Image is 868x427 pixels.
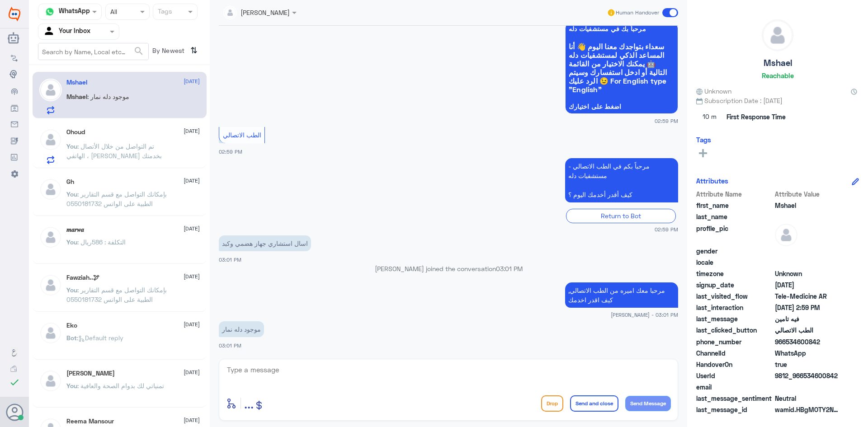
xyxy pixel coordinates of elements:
[77,382,164,389] span: : تمنياتي لك بدوام الصحة والعافية
[696,405,773,414] span: last_message_id
[762,20,793,51] img: defaultAdmin.png
[616,9,659,17] span: Human Handover
[149,43,187,61] span: By Newest
[696,394,773,403] span: last_message_sentiment
[696,291,773,301] span: last_visited_flow
[775,269,840,278] span: Unknown
[66,418,114,425] h5: Reema Mansour
[244,393,254,413] button: ...
[39,274,62,296] img: defaultAdmin.png
[496,265,523,272] span: 03:01 PM
[655,117,678,125] span: 02:59 PM
[775,291,840,301] span: Tele-Medicine AR
[66,322,77,329] h5: Eko
[184,225,200,233] span: [DATE]
[219,321,264,337] p: 2/10/2025, 3:01 PM
[570,395,618,412] button: Send and close
[565,158,678,202] p: 2/10/2025, 2:59 PM
[66,334,77,342] span: Bot
[696,246,773,256] span: gender
[184,77,200,85] span: [DATE]
[775,258,840,267] span: null
[66,190,77,198] span: You
[66,286,77,294] span: You
[762,71,794,80] h6: Reachable
[244,395,254,411] span: ...
[696,269,773,278] span: timezone
[696,280,773,290] span: signup_date
[625,396,671,411] button: Send Message
[696,224,773,244] span: profile_pic
[696,360,773,369] span: HandoverOn
[133,46,144,56] span: search
[223,131,261,139] span: الطب الاتصالي
[9,377,20,388] i: check
[39,322,62,344] img: defaultAdmin.png
[39,370,62,392] img: defaultAdmin.png
[696,189,773,199] span: Attribute Name
[696,314,773,324] span: last_message
[696,201,773,210] span: first_name
[66,93,87,100] span: Mshael
[219,264,678,273] p: [PERSON_NAME] joined the conversation
[66,370,115,377] h5: Mohammed ALRASHED
[696,382,773,392] span: email
[66,286,167,303] span: : بإمكانك التواصل مع قسم التقارير الطبية على الواتس 0550181732
[38,43,148,60] input: Search by Name, Local etc…
[775,382,840,392] span: null
[184,320,200,328] span: [DATE]
[39,178,62,201] img: defaultAdmin.png
[219,149,242,155] span: 02:59 PM
[219,235,311,251] p: 2/10/2025, 3:01 PM
[43,25,57,38] img: yourInbox.svg
[156,6,172,18] div: Tags
[696,86,731,96] span: Unknown
[66,79,87,86] h5: Mshael
[133,44,144,59] button: search
[696,212,773,221] span: last_name
[696,258,773,267] span: locale
[566,209,676,223] div: Return to Bot
[775,303,840,312] span: 2025-10-02T11:59:41.626Z
[775,348,840,358] span: 2
[9,7,20,21] img: Widebot Logo
[66,274,99,282] h5: Fawziah..🕊
[66,178,74,186] h5: Gh
[611,311,678,319] span: [PERSON_NAME] - 03:01 PM
[184,177,200,185] span: [DATE]
[696,303,773,312] span: last_interaction
[655,225,678,233] span: 02:59 PM
[66,226,84,234] h5: 𝒎𝒂𝒓𝒘𝒂
[77,334,123,342] span: : Default reply
[6,404,23,421] button: Avatar
[43,5,57,19] img: whatsapp.png
[541,395,563,412] button: Drop
[775,224,797,246] img: defaultAdmin.png
[184,272,200,281] span: [DATE]
[775,325,840,335] span: الطب الاتصالي
[569,42,675,94] span: سعداء بتواجدك معنا اليوم 👋 أنا المساعد الذكي لمستشفيات دله 🤖 يمكنك الاختيار من القائمة التالية أو...
[775,314,840,324] span: فيه تامين
[696,109,723,125] span: 10 m
[66,238,77,246] span: You
[696,96,859,105] span: Subscription Date : [DATE]
[39,226,62,249] img: defaultAdmin.png
[66,142,77,150] span: You
[775,337,840,347] span: 966534600842
[39,79,62,101] img: defaultAdmin.png
[184,368,200,376] span: [DATE]
[696,177,728,185] h6: Attributes
[696,371,773,380] span: UserId
[87,93,129,100] span: : موجود دله نمار
[66,190,167,207] span: : بإمكانك التواصل مع قسم التقارير الطبية على الواتس 0550181732
[696,136,711,144] h6: Tags
[219,257,241,263] span: 03:01 PM
[190,43,198,58] i: ⇅
[77,238,126,246] span: : التكلفة : 586ريال
[775,394,840,403] span: 0
[184,416,200,424] span: [DATE]
[775,189,840,199] span: Attribute Value
[569,25,675,33] span: مرحباً بك في مستشفيات دله
[696,348,773,358] span: ChannelId
[39,128,62,151] img: defaultAdmin.png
